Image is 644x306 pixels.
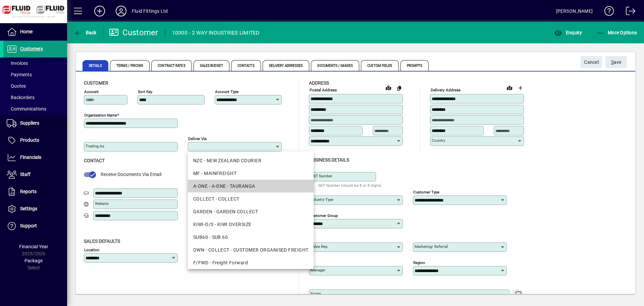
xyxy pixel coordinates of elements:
[20,223,37,228] span: Support
[7,72,32,77] span: Payments
[194,60,229,71] span: Sales Budget
[20,206,37,211] span: Settings
[109,27,158,38] div: Customer
[231,60,261,71] span: Contacts
[383,82,394,93] a: View on map
[311,60,359,71] span: Documents / Images
[74,30,97,35] span: Back
[311,244,327,249] mat-label: Sales rep
[172,28,260,38] div: 10000 - 2 WAY INDUSTRIES LIMITED
[188,136,207,141] mat-label: Deliver via
[193,195,308,203] div: COLLECT - COLLECT
[188,154,314,167] mat-option: NZC - NEW ZEALAND COURIER
[20,120,39,126] span: Suppliers
[193,259,308,266] div: F/FWD - Freight Forward
[552,27,584,39] button: Enquiry
[415,244,448,249] mat-label: Marketing/ Referral
[89,5,110,17] button: Add
[20,29,33,34] span: Home
[621,1,636,23] a: Logout
[596,30,637,35] span: More Options
[193,247,308,254] div: OWN - COLLECT - CUSTOMER ORGANISED FREIGHT
[7,106,46,112] span: Communications
[193,170,308,177] div: MF - MAINFREIGHT
[611,57,622,68] span: ave
[84,158,105,163] span: Contact
[311,174,332,178] mat-label: GST Number
[611,59,614,65] span: S
[20,172,31,177] span: Staff
[193,157,308,164] div: NZC - NEW ZEALAND COURIER
[3,132,67,149] a: Products
[3,115,67,132] a: Suppliers
[3,166,67,183] a: Staff
[19,244,48,249] span: Financial Year
[361,60,398,71] span: Custom Fields
[3,218,67,234] a: Support
[215,89,238,94] mat-label: Account Type
[151,60,192,71] span: Contract Rates
[3,201,67,217] a: Settings
[84,238,120,244] span: Sales defaults
[515,83,526,93] button: Choose address
[20,189,37,194] span: Reports
[188,244,314,256] mat-option: OWN - COLLECT - CUSTOMER ORGANISED FREIGHT
[394,83,405,93] button: Copy to Delivery address
[188,231,314,244] mat-option: SUB60 - SUB 60
[86,144,104,148] mat-label: Trading as
[309,80,329,86] span: Address
[263,60,310,71] span: Delivery Addresses
[3,24,67,40] a: Home
[188,256,314,269] mat-option: F/FWD - Freight Forward
[193,221,308,228] div: KIWI-O/S - KIWI OVERSIZE
[7,83,26,89] span: Quotes
[110,60,150,71] span: Terms / Pricing
[83,60,108,71] span: Details
[584,57,599,68] span: Cancel
[400,60,429,71] span: Prompts
[110,5,132,17] button: Profile
[556,6,593,16] div: [PERSON_NAME]
[3,69,67,80] a: Payments
[504,82,515,93] a: View on map
[193,208,308,215] div: GARDEN - GARDEN COLLECT
[3,149,67,166] a: Financials
[554,30,582,35] span: Enquiry
[20,155,41,160] span: Financials
[193,183,308,190] div: A-ONE - A-ONE - TAURANGA
[581,56,602,68] button: Cancel
[188,218,314,231] mat-option: KIWI-O/S - KIWI OVERSIZE
[599,1,614,23] a: Knowledge Base
[3,183,67,200] a: Reports
[7,95,35,100] span: Backorders
[138,89,152,94] mat-label: Sort key
[7,60,28,66] span: Invoices
[309,157,349,163] span: Business details
[3,103,67,115] a: Communications
[432,138,445,143] mat-label: Country
[3,57,67,69] a: Invoices
[188,167,314,180] mat-option: MF - MAINFREIGHT
[188,205,314,218] mat-option: GARDEN - GARDEN COLLECT
[84,113,117,118] mat-label: Organisation name
[311,197,333,202] mat-label: Industry type
[193,234,308,241] div: SUB60 - SUB 60
[311,268,325,272] mat-label: Manager
[24,258,43,263] span: Package
[95,201,109,206] mat-label: Website
[3,80,67,92] a: Quotes
[309,213,338,218] mat-label: Customer group
[595,27,639,39] button: More Options
[20,137,39,143] span: Products
[67,27,104,39] app-page-header-button: Back
[188,192,314,205] mat-option: COLLECT - COLLECT
[72,27,98,39] button: Back
[101,172,161,177] span: Receive Documents Via Email
[311,291,321,296] mat-label: Notes
[132,6,168,16] div: Fluid Fittings Ltd
[84,89,99,94] mat-label: Account
[20,46,43,51] span: Customers
[84,247,99,252] mat-label: Location
[188,180,314,192] mat-option: A-ONE - A-ONE - TAURANGA
[413,260,425,265] mat-label: Region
